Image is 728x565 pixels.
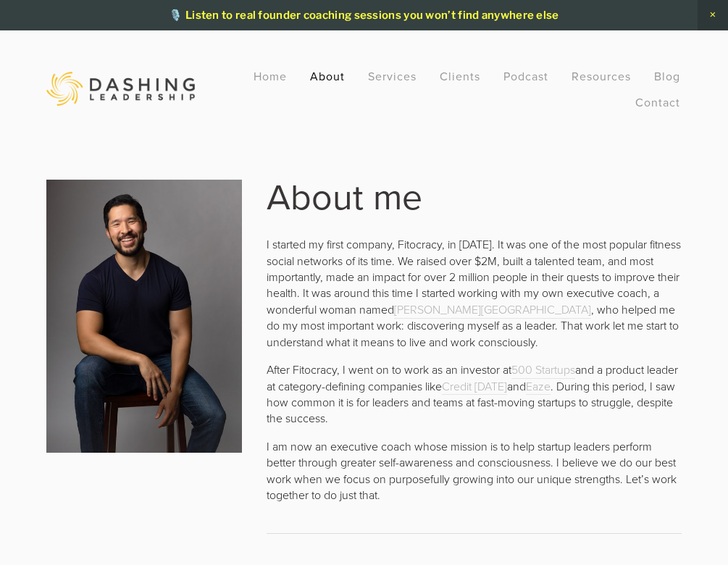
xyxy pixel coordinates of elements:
h1: About me [267,180,682,212]
img: Dashing Leadership [46,72,195,106]
a: Home [254,63,287,89]
a: Resources [572,68,631,84]
a: Contact [635,89,680,115]
a: Eaze [526,378,551,395]
p: After Fitocracy, I went on to work as an investor at and a product leader at category-defining co... [267,361,682,427]
a: Credit [DATE] [442,378,507,395]
p: I started my first company, Fitocracy, in [DATE]. It was one of the most popular fitness social n... [267,236,682,350]
p: I am now an executive coach whose mission is to help startup leaders perform better through great... [267,438,682,503]
a: 500 Startups [511,361,575,379]
a: Blog [654,63,680,89]
a: Clients [440,63,480,89]
a: [PERSON_NAME][GEOGRAPHIC_DATA] [394,301,591,319]
a: About [310,63,345,89]
a: Podcast [503,63,548,89]
a: Services [368,63,417,89]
